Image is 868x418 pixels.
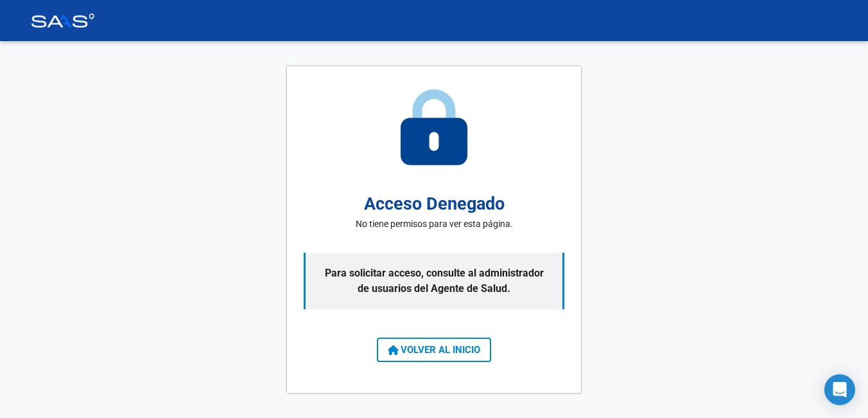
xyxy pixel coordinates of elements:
[31,14,95,28] img: Logo SAAS
[377,338,491,362] button: VOLVER AL INICIO
[388,344,480,356] span: VOLVER AL INICIO
[304,253,564,309] p: Para solicitar acceso, consulte al administrador de usuarios del Agente de Salud.
[364,191,505,217] h2: Acceso Denegado
[824,374,855,405] div: Open Intercom Messenger
[356,217,513,231] p: No tiene permisos para ver esta página.
[401,89,467,165] img: access-denied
